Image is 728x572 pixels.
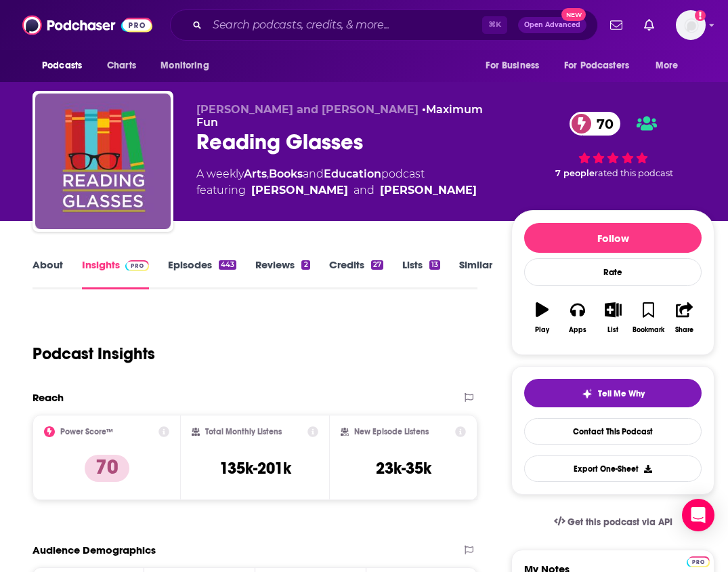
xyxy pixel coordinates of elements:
[524,293,559,342] button: Play
[207,14,482,36] input: Search podcasts, credits, & more...
[482,16,507,34] span: ⌘ K
[219,260,236,270] div: 443
[196,166,477,199] div: A weekly podcast
[476,53,556,79] button: open menu
[354,182,374,199] span: and
[329,258,383,289] a: Credits27
[560,293,595,342] button: Apps
[524,223,702,253] button: Follow
[244,167,267,180] a: Arts
[570,112,620,136] a: 70
[301,260,309,270] div: 2
[646,53,695,79] button: open menu
[535,326,549,334] div: Play
[555,168,595,178] span: 7 people
[402,258,440,289] a: Lists13
[675,326,693,334] div: Share
[33,344,155,364] h1: Podcast Insights
[429,260,440,270] div: 13
[568,516,672,528] span: Get this podcast via API
[695,10,706,21] svg: Add a profile image
[85,455,129,482] p: 70
[107,56,136,75] span: Charts
[682,499,714,531] div: Open Intercom Messenger
[543,506,684,539] a: Get this podcast via API
[33,544,156,556] h2: Audience Demographics
[687,556,710,567] img: Podchaser Pro
[511,103,714,187] div: 70 7 peoplerated this podcast
[595,293,630,342] button: List
[354,427,429,436] h2: New Episode Listens
[160,56,209,75] span: Monitoring
[524,455,702,482] button: Export One-Sheet
[656,56,679,75] span: More
[569,326,586,334] div: Apps
[687,554,710,567] a: Pro website
[269,167,303,180] a: Books
[605,14,628,37] a: Show notifications dropdown
[98,53,144,79] a: Charts
[219,458,291,478] h3: 135k-201k
[564,56,629,75] span: For Podcasters
[303,167,324,180] span: and
[196,182,477,199] span: featuring
[582,388,593,399] img: tell me why sparkle
[607,326,618,334] div: List
[205,427,282,436] h2: Total Monthly Listens
[459,258,492,289] a: Similar
[524,258,702,286] div: Rate
[168,258,236,289] a: Episodes443
[561,8,586,21] span: New
[598,388,645,399] span: Tell Me Why
[267,167,269,180] span: ,
[60,427,113,436] h2: Power Score™
[125,260,149,271] img: Podchaser Pro
[486,56,539,75] span: For Business
[524,418,702,445] a: Contact This Podcast
[170,9,598,41] div: Search podcasts, credits, & more...
[42,56,82,75] span: Podcasts
[524,22,580,28] span: Open Advanced
[518,17,586,33] button: Open AdvancedNew
[33,53,100,79] button: open menu
[196,103,483,129] a: Maximum Fun
[324,167,381,180] a: Education
[380,182,477,199] a: Mallory O'Meara
[33,258,63,289] a: About
[35,94,171,229] img: Reading Glasses
[631,293,666,342] button: Bookmark
[666,293,702,342] button: Share
[151,53,226,79] button: open menu
[633,326,664,334] div: Bookmark
[676,10,706,40] button: Show profile menu
[595,168,673,178] span: rated this podcast
[22,12,152,38] img: Podchaser - Follow, Share and Rate Podcasts
[524,379,702,407] button: tell me why sparkleTell Me Why
[251,182,348,199] a: Brea Grant
[371,260,383,270] div: 27
[33,391,64,404] h2: Reach
[639,14,660,37] a: Show notifications dropdown
[255,258,309,289] a: Reviews2
[376,458,431,478] h3: 23k-35k
[676,10,706,40] img: User Profile
[676,10,706,40] span: Logged in as AirwaveMedia
[196,103,419,116] span: [PERSON_NAME] and [PERSON_NAME]
[555,53,649,79] button: open menu
[196,103,483,129] span: •
[583,112,620,136] span: 70
[82,258,149,289] a: InsightsPodchaser Pro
